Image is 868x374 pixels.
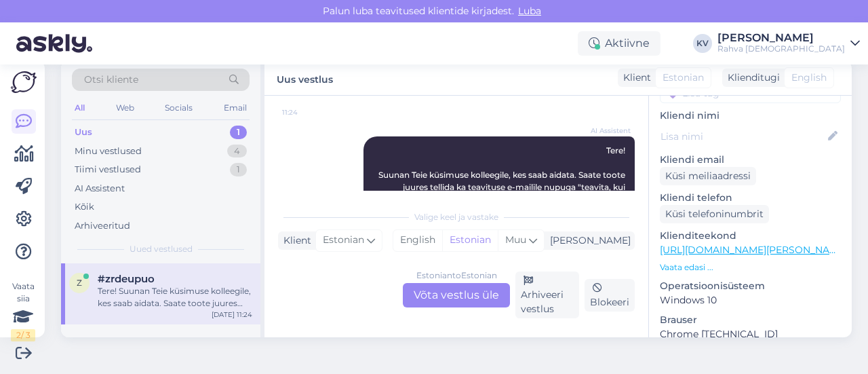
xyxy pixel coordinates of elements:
div: Kõik [75,200,94,214]
div: Web [113,99,137,117]
p: Kliendi telefon [660,191,841,205]
div: Klient [618,71,651,85]
div: 1 [230,126,247,139]
div: [PERSON_NAME] [717,33,845,43]
span: English [791,71,827,85]
div: Uus [75,126,92,139]
span: z [77,278,82,288]
p: Kliendi nimi [660,109,841,123]
a: [PERSON_NAME]Rahva [DEMOGRAPHIC_DATA] [717,33,860,54]
div: Klient [278,233,311,248]
div: 2 / 3 [11,329,35,341]
div: Küsi telefoninumbrit [660,205,769,223]
div: Vaata siia [11,280,35,341]
p: Chrome [TECHNICAL_ID] [660,327,841,341]
p: Operatsioonisüsteem [660,279,841,293]
div: Email [221,99,250,117]
p: Brauser [660,313,841,327]
span: AI Assistent [580,126,631,136]
div: Küsi meiliaadressi [660,167,756,185]
div: [PERSON_NAME] [545,233,631,248]
div: All [72,99,87,117]
p: Vaata edasi ... [660,261,841,274]
span: Estonian [323,233,364,248]
p: Klienditeekond [660,229,841,243]
div: English [393,230,442,250]
div: Võta vestlus üle [403,283,510,307]
div: Estonian to Estonian [416,269,497,282]
div: Tere! Suunan Teie küsimuse kolleegile, kes saab aidata. Saate toote juures tellida ka teavituse e... [98,285,252,310]
div: Rahva [DEMOGRAPHIC_DATA] [717,43,845,54]
div: Arhiveeri vestlus [515,272,579,318]
img: Askly Logo [11,71,37,93]
span: Muu [505,233,526,246]
span: Otsi kliente [84,73,138,87]
div: KV [693,34,712,53]
input: Lisa nimi [660,129,825,144]
span: 11:24 [282,107,333,117]
span: Estonian [663,71,704,85]
div: 1 [230,163,247,176]
div: Arhiveeritud [75,219,130,233]
div: Minu vestlused [75,145,142,158]
div: [DATE] 11:24 [212,310,252,320]
a: [URL][DOMAIN_NAME][PERSON_NAME] [660,244,847,256]
div: Blokeeri [585,279,635,312]
div: Valige keel ja vastake [278,211,635,223]
div: 4 [227,145,247,158]
div: Klienditugi [722,71,780,85]
p: Windows 10 [660,293,841,307]
div: Tiimi vestlused [75,163,141,176]
span: Luba [514,5,545,17]
div: Aktiivne [578,31,660,56]
div: Estonian [442,230,498,250]
span: #zrdeupuo [98,273,155,285]
span: Uued vestlused [130,243,193,255]
label: Uus vestlus [277,69,333,87]
div: Socials [162,99,195,117]
div: AI Assistent [75,182,125,195]
p: Kliendi email [660,153,841,167]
